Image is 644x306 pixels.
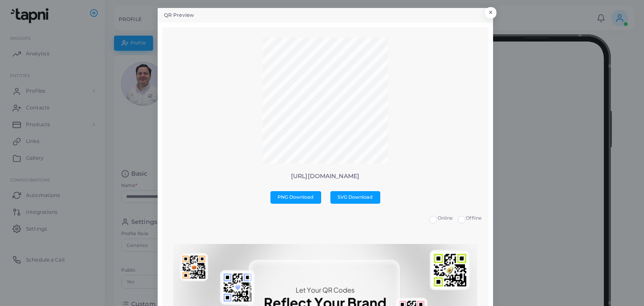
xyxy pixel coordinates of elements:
[485,7,496,18] button: Close
[330,191,380,204] button: SVG Download
[169,173,482,180] p: [URL][DOMAIN_NAME]
[466,215,482,221] span: Offline
[270,191,321,204] button: PNG Download
[278,194,314,200] span: PNG Download
[438,215,453,221] span: Online
[338,194,373,200] span: SVG Download
[164,12,194,19] h5: QR Preview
